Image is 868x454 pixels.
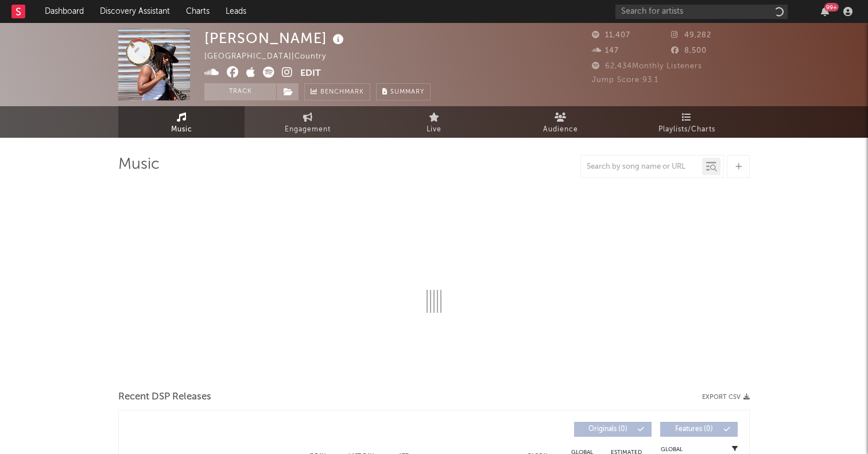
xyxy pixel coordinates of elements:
button: Track [204,83,276,100]
span: 8,500 [671,47,707,55]
span: Benchmark [320,86,364,99]
span: Features ( 0 ) [668,426,720,433]
a: Engagement [245,106,371,138]
span: Jump Score: 93.1 [592,76,658,84]
div: 99 + [824,3,839,11]
button: Summary [376,83,431,100]
span: Recent DSP Releases [118,390,211,404]
span: Live [427,123,441,137]
div: [GEOGRAPHIC_DATA] | Country [204,50,339,64]
span: Summary [390,89,424,95]
span: Originals ( 0 ) [582,426,634,433]
span: 49,282 [671,32,711,39]
input: Search by song name or URL [581,162,702,172]
div: [PERSON_NAME] [204,29,347,48]
button: Export CSV [702,394,750,401]
span: Playlists/Charts [658,123,715,137]
a: Benchmark [304,83,370,100]
button: Features(0) [660,422,738,437]
span: 147 [592,47,619,55]
button: Edit [300,67,321,81]
button: 99+ [821,7,829,16]
span: 11,407 [592,32,630,39]
span: 62,434 Monthly Listeners [592,63,702,70]
span: Audience [543,123,578,137]
span: Music [171,123,192,137]
span: Engagement [285,123,331,137]
a: Music [118,106,245,138]
input: Search for artists [615,5,788,19]
a: Audience [497,106,623,138]
a: Live [371,106,497,138]
a: Playlists/Charts [623,106,750,138]
button: Originals(0) [574,422,652,437]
